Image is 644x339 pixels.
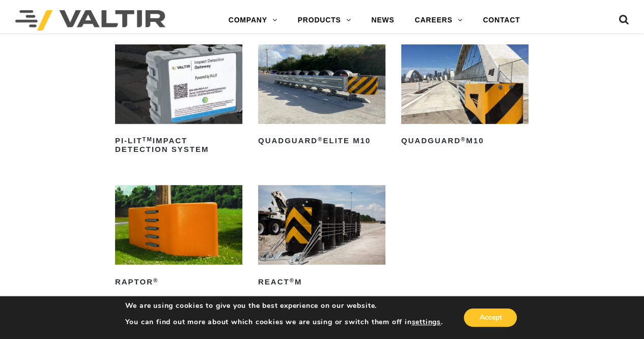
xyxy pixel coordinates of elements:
[125,301,443,310] p: We are using cookies to give you the best experience on our website.
[464,308,517,327] button: Accept
[288,10,361,31] a: PRODUCTS
[361,10,404,31] a: NEWS
[143,136,153,142] sup: TM
[115,44,242,158] a: PI-LITTMImpact Detection System
[258,185,385,290] a: REACT®M
[401,44,528,149] a: QuadGuard®M10
[461,136,466,142] sup: ®
[318,136,323,142] sup: ®
[472,10,530,31] a: CONTACT
[125,318,443,327] p: You can find out more about which cookies we are using or switch them off in .
[115,274,242,290] h2: RAPTOR
[290,277,295,283] sup: ®
[411,318,440,327] button: settings
[153,277,158,283] sup: ®
[258,133,385,149] h2: QuadGuard Elite M10
[401,133,528,149] h2: QuadGuard M10
[258,274,385,290] h2: REACT M
[405,10,473,31] a: CAREERS
[258,44,385,149] a: QuadGuard®Elite M10
[115,185,242,290] a: RAPTOR®
[218,10,288,31] a: COMPANY
[115,133,242,158] h2: PI-LIT Impact Detection System
[15,10,165,31] img: Valtir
